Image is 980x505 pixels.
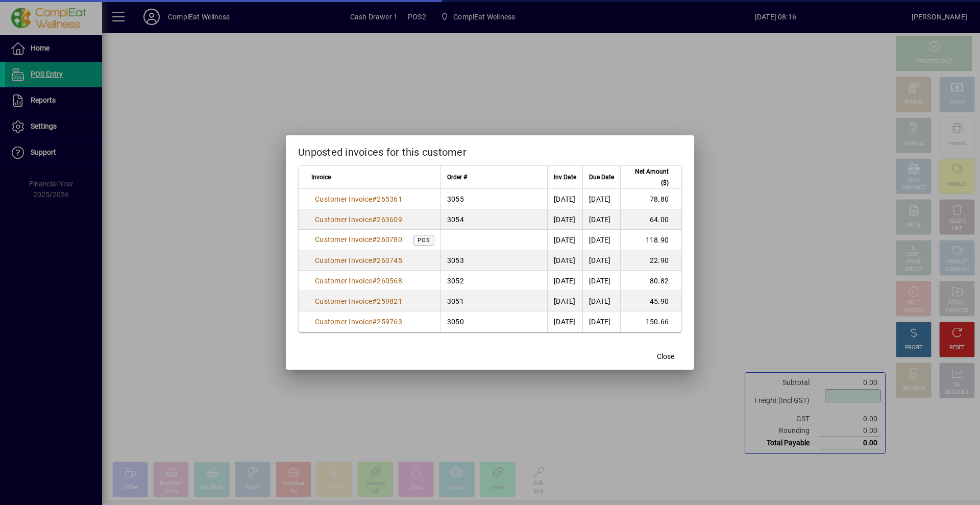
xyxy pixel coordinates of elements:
[547,230,582,250] td: [DATE]
[372,297,377,305] span: #
[582,230,620,250] td: [DATE]
[315,297,372,305] span: Customer Invoice
[582,311,620,332] td: [DATE]
[418,237,430,244] span: POS
[315,195,372,203] span: Customer Invoice
[372,256,377,264] span: #
[620,250,681,271] td: 22.90
[377,318,402,326] span: 259763
[377,297,402,305] span: 259821
[554,172,576,183] span: Inv Date
[311,255,406,266] a: Customer Invoice#260745
[311,194,406,205] a: Customer Invoice#265361
[447,256,464,264] span: 3053
[315,277,372,285] span: Customer Invoice
[311,296,406,307] a: Customer Invoice#259821
[547,271,582,291] td: [DATE]
[582,189,620,209] td: [DATE]
[657,351,674,362] span: Close
[372,277,377,285] span: #
[447,318,464,326] span: 3050
[377,195,402,203] span: 265361
[620,291,681,311] td: 45.90
[620,230,681,250] td: 118.90
[447,277,464,285] span: 3052
[547,291,582,311] td: [DATE]
[547,250,582,271] td: [DATE]
[315,235,372,244] span: Customer Invoice
[311,234,406,245] a: Customer Invoice#260780
[311,275,406,286] a: Customer Invoice#260568
[447,297,464,305] span: 3051
[315,318,372,326] span: Customer Invoice
[377,256,402,264] span: 260745
[315,215,372,224] span: Customer Invoice
[649,347,682,366] button: Close
[286,135,694,165] h2: Unposted invoices for this customer
[447,195,464,203] span: 3055
[620,209,681,230] td: 64.00
[372,318,377,326] span: #
[377,235,402,244] span: 260780
[547,311,582,332] td: [DATE]
[620,271,681,291] td: 80.82
[372,215,377,224] span: #
[311,214,406,225] a: Customer Invoice#263609
[311,172,331,183] span: Invoice
[547,209,582,230] td: [DATE]
[447,215,464,224] span: 3054
[620,189,681,209] td: 78.80
[582,250,620,271] td: [DATE]
[547,189,582,209] td: [DATE]
[589,172,614,183] span: Due Date
[372,235,377,244] span: #
[627,166,669,188] span: Net Amount ($)
[582,271,620,291] td: [DATE]
[377,277,402,285] span: 260568
[377,215,402,224] span: 263609
[620,311,681,332] td: 150.66
[582,209,620,230] td: [DATE]
[447,172,467,183] span: Order #
[315,256,372,264] span: Customer Invoice
[372,195,377,203] span: #
[582,291,620,311] td: [DATE]
[311,316,406,327] a: Customer Invoice#259763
